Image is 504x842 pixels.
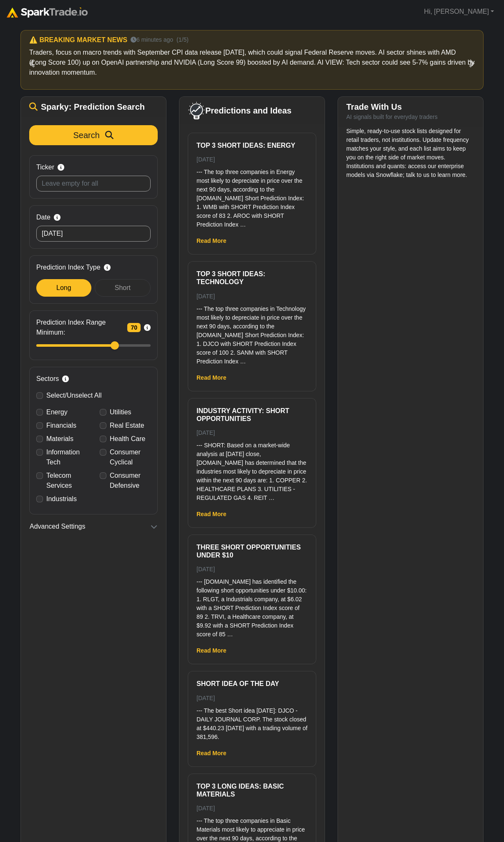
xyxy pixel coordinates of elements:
[46,494,77,504] label: Industrials
[36,176,151,192] input: Leave empty for all
[205,106,292,116] span: Predictions and Ideas
[197,695,215,701] small: [DATE]
[197,543,307,639] a: Three Short Opportunities Under $10 [DATE] --- [DOMAIN_NAME] has identified the following short o...
[197,566,215,572] small: [DATE]
[36,162,54,172] span: Ticker
[29,125,158,145] button: Search
[197,805,215,812] small: [DATE]
[197,407,307,502] a: Industry Activity: Short Opportunities [DATE] --- SHORT: Based on a market-wide analysis at [DATE...
[29,521,158,532] button: Advanced Settings
[131,35,173,44] small: 6 minutes ago
[46,447,87,467] label: Information Tech
[421,3,497,20] a: Hi, [PERSON_NAME]
[95,279,151,297] div: Short
[36,212,50,222] span: Date
[197,706,307,741] p: --- The best Short idea [DATE]: DJCO - DAILY JOURNAL CORP. The stock closed at $440.23 [DATE] wit...
[197,429,215,436] small: [DATE]
[30,522,85,532] span: Advanced Settings
[115,284,131,291] span: Short
[197,511,227,517] a: Read More
[197,293,215,300] small: [DATE]
[197,237,227,244] a: Read More
[346,113,438,120] small: AI signals built for everyday traders
[29,48,475,78] p: Traders, focus on macro trends with September CPI data release [DATE], which could signal Federal...
[197,750,227,756] a: Read More
[110,421,144,431] label: Real Estate
[41,102,145,112] span: Sparky: Prediction Search
[36,374,59,384] span: Sectors
[197,782,307,798] h6: Top 3 Long ideas: Basic Materials
[36,318,124,338] span: Prediction Index Range Minimum:
[197,305,307,366] p: --- The top three companies in Technology most likely to depreciate in price over the next 90 day...
[197,270,307,286] h6: Top 3 Short ideas: Technology
[197,680,307,688] h6: Short Idea of the Day
[197,374,227,381] a: Read More
[46,471,87,491] label: Telecom Services
[346,127,475,179] p: Simple, ready-to-use stock lists designed for retail traders, not institutions. Update frequency ...
[46,421,76,431] label: Financials
[46,407,68,417] label: Energy
[197,647,227,654] a: Read More
[110,434,145,444] label: Health Care
[36,279,91,297] div: Long
[46,434,73,444] label: Materials
[7,8,88,18] img: sparktrade.png
[73,131,100,140] span: Search
[176,35,189,44] small: (1/5)
[197,407,307,423] h6: Industry Activity: Short Opportunities
[197,270,307,366] a: Top 3 Short ideas: Technology [DATE] --- The top three companies in Technology most likely to dep...
[46,392,102,399] span: Select/Unselect All
[197,680,307,741] a: Short Idea of the Day [DATE] --- The best Short idea [DATE]: DJCO - DAILY JOURNAL CORP. The stock...
[127,323,141,332] span: 70
[197,168,307,229] p: --- The top three companies in Energy most likely to depreciate in price over the next 90 days, a...
[110,447,151,467] label: Consumer Cyclical
[110,407,131,417] label: Utilities
[29,36,127,44] h6: ⚠️ BREAKING MARKET NEWS
[197,141,307,149] h6: Top 3 Short ideas: Energy
[56,284,71,291] span: Long
[197,156,215,163] small: [DATE]
[346,102,475,112] h5: Trade With Us
[197,577,307,639] p: --- [DOMAIN_NAME] has identified the following short opportunities under $10.00: 1. RLGT, a Indus...
[197,441,307,502] p: --- SHORT: Based on a market-wide analysis at [DATE] close, [DOMAIN_NAME] has determined that the...
[36,262,101,272] span: Prediction Index Type
[197,141,307,229] a: Top 3 Short ideas: Energy [DATE] --- The top three companies in Energy most likely to depreciate ...
[197,543,307,559] h6: Three Short Opportunities Under $10
[110,471,151,491] label: Consumer Defensive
